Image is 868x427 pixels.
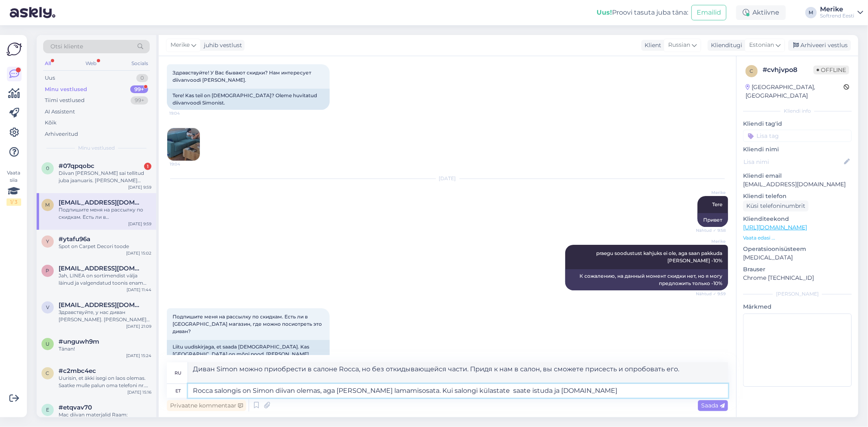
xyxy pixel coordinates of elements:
[46,341,50,347] span: u
[45,119,57,127] div: Kõik
[167,89,330,110] div: Tere! Kas teil on [DEMOGRAPHIC_DATA]? Oleme huvitatud diivanvoodi Simonist.
[743,130,852,142] input: Lisa tag
[59,404,92,411] span: #etqvav70
[788,40,851,51] div: Arhiveeri vestlus
[173,314,323,334] span: Подпишите меня на рассылку по скидкам. Есть ли в [GEOGRAPHIC_DATA] магазин, где можно посиотреть ...
[763,65,813,75] div: # cvhjvpo8
[46,370,50,376] span: c
[743,157,842,166] input: Lisa nimi
[743,120,852,128] p: Kliendi tag'id
[201,41,242,50] div: juhib vestlust
[820,6,863,19] a: MerikeSoftrend Eesti
[597,8,688,17] div: Proovi tasuta juba täna:
[171,41,190,50] span: Merike
[743,215,852,223] p: Klienditeekond
[130,85,148,94] div: 99+
[175,366,181,380] div: ru
[7,198,21,206] div: 1 / 3
[743,172,852,180] p: Kliendi email
[128,221,151,227] div: [DATE] 9:59
[597,9,612,16] b: Uus!
[173,70,313,83] span: Здравствуйте! У Вас бывают скидки? Нам интересует diivanvoodi [PERSON_NAME].
[750,68,754,74] span: c
[167,400,246,411] div: Privaatne kommentaar
[59,243,151,250] div: Spot on Carpet Decori toode
[668,41,690,50] span: Russian
[641,41,661,50] div: Klient
[697,213,728,227] div: Привет
[59,265,143,272] span: piiaereth.printsmann@gmail.com
[743,274,852,282] p: Chrome [TECHNICAL_ID]
[167,340,330,368] div: Liitu uudiskirjaga, et saada [DEMOGRAPHIC_DATA]. Kas [GEOGRAPHIC_DATA] on mõni pood, [PERSON_NAME...
[746,83,844,100] div: [GEOGRAPHIC_DATA], [GEOGRAPHIC_DATA]
[46,304,49,310] span: v
[45,96,85,105] div: Tiimi vestlused
[170,161,200,167] span: 19:04
[46,268,50,274] span: p
[743,192,852,200] p: Kliendi telefon
[736,5,786,20] div: Aktiivne
[167,175,728,182] div: [DATE]
[701,402,725,409] span: Saada
[45,74,55,82] div: Uus
[127,287,151,293] div: [DATE] 11:44
[805,7,817,18] div: M
[695,227,726,233] span: Nähtud ✓ 9:58
[126,250,151,256] div: [DATE] 15:02
[59,411,151,426] div: Mac diivan materjalid Raam: täispuidust ja vineerist karkass, HR poroloon, siksakvedrud [PERSON_N...
[167,128,200,161] img: Attachment
[59,309,151,323] div: Здравствуйте, у нас диван [PERSON_NAME]. [PERSON_NAME] бы обновить обшивку и подушки. [PERSON_NAM...
[46,202,50,208] span: m
[813,65,849,74] span: Offline
[59,170,151,184] div: Diivan [PERSON_NAME] sai tellitud juba jaanuaris. [PERSON_NAME] [PERSON_NAME] Kaasiku nimel
[59,206,151,221] div: Подпишите меня на рассылку по скидкам. Есть ли в [GEOGRAPHIC_DATA] магазин, где можно посиотреть ...
[743,145,852,154] p: Kliendi nimi
[691,5,726,20] button: Emailid
[743,107,852,115] div: Kliendi info
[743,303,852,311] p: Märkmed
[59,301,143,309] span: vasilybalashov1977@gmail.com
[126,323,151,329] div: [DATE] 21:09
[743,224,807,231] a: [URL][DOMAIN_NAME]
[78,144,115,152] span: Minu vestlused
[59,199,143,206] span: marina_sergejeva@hotmail.com
[188,362,728,383] textarea: Диван Simon можно приобрести в салоне Rocca, но без откидывающейся части. Придя к нам в салон, вы...
[59,272,151,287] div: Jah, LINEA on sortimendist välja läinud ja valgendatud toonis enam tellida kahjuks ei saa. Meil o...
[743,245,852,253] p: Operatsioonisüsteem
[45,85,87,94] div: Minu vestlused
[749,41,774,50] span: Estonian
[7,169,21,206] div: Vaata siia
[45,108,75,116] div: AI Assistent
[820,6,854,13] div: Merike
[743,253,852,262] p: [MEDICAL_DATA]
[84,58,98,69] div: Web
[712,201,722,207] span: Tere
[144,163,151,170] div: 1
[7,41,22,57] img: Askly Logo
[126,353,151,359] div: [DATE] 15:24
[743,200,809,211] div: Küsi telefoninumbrit
[175,384,181,398] div: et
[695,190,726,196] span: Merike
[43,58,52,69] div: All
[46,238,49,244] span: y
[130,58,150,69] div: Socials
[59,345,151,353] div: Tänan!
[743,290,852,298] div: [PERSON_NAME]
[565,269,728,290] div: К сожалению, на данный момент скидки нет, но я могу предложить только -10%
[59,235,90,243] span: #ytafu96a
[743,234,852,242] p: Vaata edasi ...
[59,375,151,389] div: Uurisin, et äkki isegi on laos olemas. Saatke mulle palun oma telefoni nr. Reedel helistan [PERSO...
[46,407,49,413] span: e
[127,389,151,395] div: [DATE] 15:16
[131,96,148,105] div: 99+
[50,42,83,51] span: Otsi kliente
[743,265,852,274] p: Brauser
[59,367,96,375] span: #c2mbc4ec
[59,162,94,170] span: #07qpqobc
[59,338,99,345] span: #unguwh9m
[136,74,148,82] div: 0
[743,180,852,189] p: [EMAIL_ADDRESS][DOMAIN_NAME]
[820,13,854,19] div: Softrend Eesti
[46,165,49,171] span: 0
